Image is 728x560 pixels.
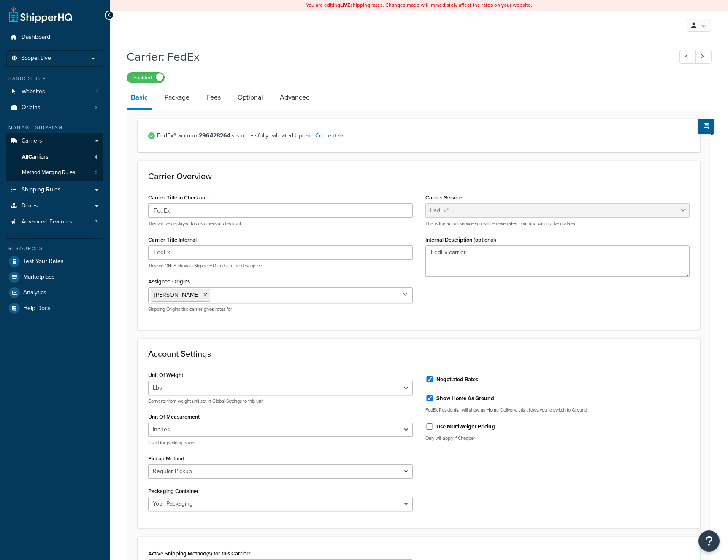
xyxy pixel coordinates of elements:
[6,124,103,131] div: Manage Shipping
[22,137,42,145] span: Carriers
[148,263,413,269] p: This will ONLY show in ShipperHQ and can be descriptive
[295,131,345,140] a: Update Credentials
[6,149,103,165] a: AllCarriers4
[425,245,690,277] textarea: FedEx carrier
[425,194,462,201] label: Carrier Service
[148,349,690,358] h3: Account Settings
[698,119,714,134] button: Show Help Docs
[6,269,103,285] a: Marketplace
[6,301,103,316] a: Help Docs
[695,50,712,64] a: Next Record
[21,55,51,62] span: Scope: Live
[6,214,103,230] li: Advanced Features
[6,165,103,180] li: Method Merging Rules
[6,133,103,149] a: Carriers
[95,169,97,176] span: 0
[22,169,75,176] span: Method Merging Rules
[127,48,664,65] h1: Carrier: FedEx
[148,237,197,243] label: Carrier Title Internal
[6,214,103,230] a: Advanced Features3
[148,221,413,227] p: This will be displayed to customers at checkout
[425,221,690,227] p: This is the actual service you will retrieve rates from and can not be updated
[148,455,184,462] label: Pickup Method
[22,88,45,95] span: Websites
[148,488,199,494] label: Packaging Container
[95,218,98,226] span: 3
[22,34,50,41] span: Dashboard
[6,84,103,100] li: Websites
[23,274,55,281] span: Marketplace
[6,165,103,180] a: Method Merging Rules0
[202,87,225,108] a: Fees
[425,237,496,243] label: Internal Description (optional)
[679,50,696,64] a: Previous Record
[154,291,199,299] span: [PERSON_NAME]
[233,87,267,108] a: Optional
[425,435,690,442] p: Only will apply if Cheaper
[148,372,183,378] label: Unit Of Weight
[23,258,64,265] span: Test Your Rates
[127,73,164,83] label: Enabled
[436,376,478,383] label: Negotiated Rates
[436,395,494,402] label: Show Home As Ground
[160,87,194,108] a: Package
[6,30,103,45] a: Dashboard
[436,423,495,431] label: Use MultiWeight Pricing
[148,414,200,420] label: Unit Of Measurement
[148,278,190,285] label: Assigned Origins
[148,398,413,404] p: Converts from weight unit set in Global Settings to this unit
[148,194,209,201] label: Carrier Title in Checkout
[6,100,103,116] li: Origins
[199,131,230,140] strong: 296428264
[6,182,103,198] a: Shipping Rules
[148,306,413,312] p: Shipping Origins this carrier gives rates for
[96,88,98,95] span: 1
[22,186,61,194] span: Shipping Rules
[6,254,103,269] a: Test Your Rates
[6,133,103,181] li: Carriers
[148,440,413,446] p: Used for packing boxes
[157,130,690,142] span: FedEx® account is successfully validated.
[22,104,41,111] span: Origins
[6,198,103,214] a: Boxes
[6,84,103,100] a: Websites1
[276,87,314,108] a: Advanced
[6,75,103,82] div: Basic Setup
[23,305,51,312] span: Help Docs
[22,202,38,210] span: Boxes
[148,172,690,181] h3: Carrier Overview
[425,407,690,413] p: FedEx Residential will show as Home Delivery, this allows you to switch to Ground
[698,530,720,552] button: Open Resource Center
[340,1,350,9] b: LIVE
[22,153,48,161] span: All Carriers
[6,100,103,116] a: Origins3
[148,550,251,557] label: Active Shipping Method(s) for this Carrier
[22,218,73,226] span: Advanced Features
[95,104,98,111] span: 3
[95,153,97,161] span: 4
[23,289,46,296] span: Analytics
[127,87,152,110] a: Basic
[6,285,103,300] a: Analytics
[6,245,103,252] div: Resources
